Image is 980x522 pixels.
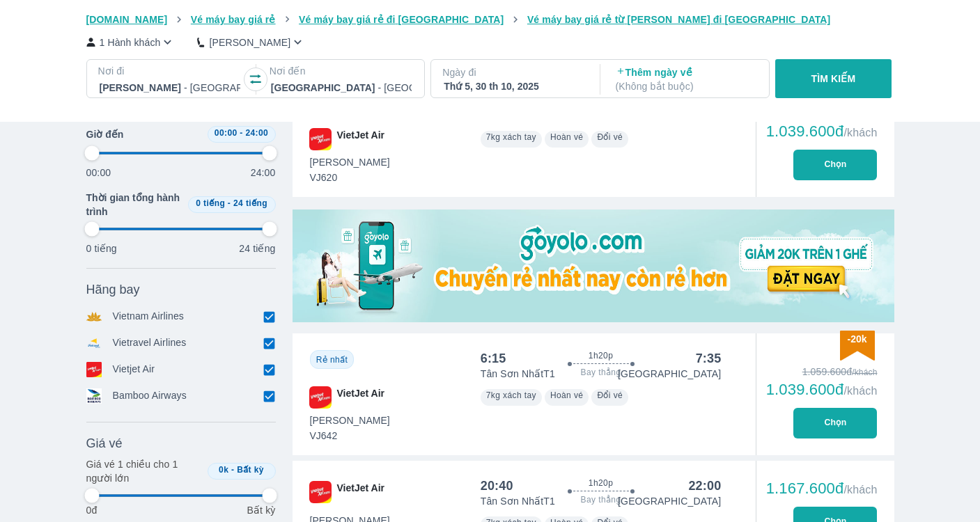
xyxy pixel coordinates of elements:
span: Giá vé [86,435,123,452]
span: 24 tiếng [233,198,267,208]
p: Vietjet Air [113,362,155,377]
p: [GEOGRAPHIC_DATA] [618,367,721,381]
span: /khách [843,127,877,139]
p: 0 tiếng [86,242,117,255]
p: Bamboo Airways [113,388,187,404]
p: 0đ [86,503,98,517]
div: 6:15 [481,350,506,367]
span: 24:00 [245,128,268,138]
button: TÌM KIẾM [775,59,892,98]
span: - [228,198,231,208]
span: 0k [219,465,228,475]
p: Tân Sơn Nhất T1 [481,494,555,508]
span: Đổi vé [597,390,623,400]
span: Đổi vé [597,132,623,142]
div: 7:35 [696,350,722,367]
button: 1 Hành khách [86,35,176,49]
p: [GEOGRAPHIC_DATA] [618,494,721,508]
nav: breadcrumb [86,13,894,26]
span: [PERSON_NAME] [310,155,390,169]
span: Hoàn vé [550,132,584,142]
div: 1.039.600đ [766,123,878,140]
div: 22:00 [688,477,721,494]
span: Vé máy bay giá rẻ từ [PERSON_NAME] đi [GEOGRAPHIC_DATA] [527,14,831,25]
span: [PERSON_NAME] [310,413,390,427]
span: VJ620 [310,171,390,184]
img: media-0 [293,209,894,322]
span: VietJet Air [337,481,384,503]
button: Chọn [793,150,877,180]
span: 00:00 [215,128,238,138]
p: Nơi đến [270,64,413,78]
img: VJ [309,386,332,409]
p: [PERSON_NAME] [209,35,290,49]
span: Hãng bay [86,281,140,298]
div: 20:40 [481,477,513,494]
p: TÌM KIẾM [811,72,856,86]
button: Chọn [793,408,877,438]
span: 1h20p [589,350,613,361]
p: ( Không bắt buộc ) [616,79,756,93]
span: Giờ đến [86,127,124,141]
p: Vietravel Airlines [113,335,187,351]
span: [DOMAIN_NAME] [86,14,168,25]
img: discount [840,331,875,361]
span: -20k [847,333,866,345]
p: 24 tiếng [239,242,275,255]
p: Giá vé 1 chiều cho 1 người lớn [86,457,202,485]
p: Vietnam Airlines [113,309,185,324]
span: - [240,128,242,138]
span: - [231,465,234,475]
span: VietJet Air [337,128,384,150]
img: VJ [309,128,332,150]
span: Thời gian tổng hành trình [86,191,182,219]
div: 1.039.600đ [766,381,878,398]
span: 7kg xách tay [486,390,536,400]
span: VJ642 [310,429,390,443]
p: Tân Sơn Nhất T1 [481,367,555,381]
span: Vé máy bay giá rẻ [191,14,276,25]
p: 24:00 [251,166,276,180]
div: Thứ 5, 30 th 10, 2025 [444,79,584,93]
span: 1h20p [589,477,613,489]
span: Rẻ nhất [316,355,348,365]
p: 00:00 [86,166,111,180]
span: Bất kỳ [237,465,264,475]
p: 1 Hành khách [100,35,161,49]
span: Vé máy bay giá rẻ đi [GEOGRAPHIC_DATA] [299,14,504,25]
span: 7kg xách tay [486,132,536,142]
img: VJ [309,481,332,503]
p: Ngày đi [442,65,586,79]
p: Nơi đi [98,64,242,78]
span: VietJet Air [337,386,384,409]
p: Bất kỳ [247,503,275,517]
p: Thêm ngày về [616,65,756,93]
button: [PERSON_NAME] [197,35,305,49]
span: /khách [843,484,877,496]
span: Hoàn vé [550,390,584,400]
div: 1.059.600đ [766,365,878,379]
div: 1.167.600đ [766,480,878,497]
span: /khách [843,385,877,397]
span: 0 tiếng [196,198,225,208]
